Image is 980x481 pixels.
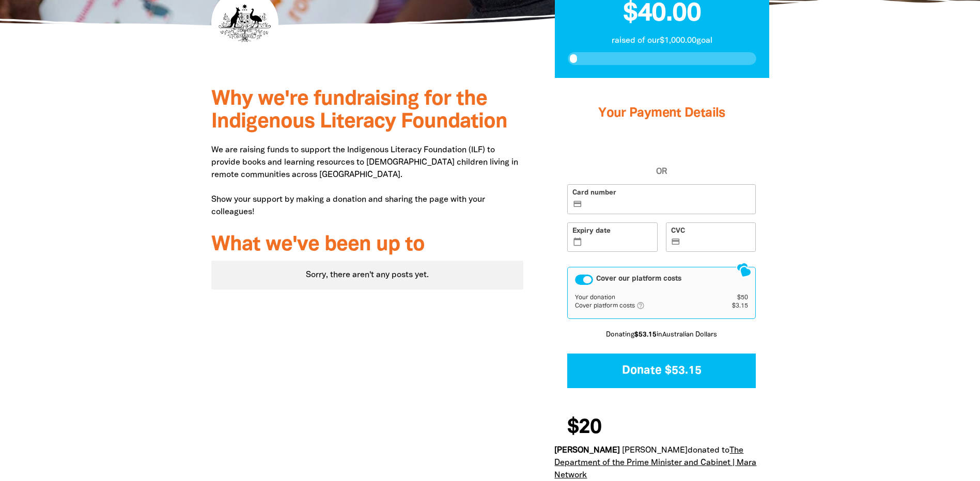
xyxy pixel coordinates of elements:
p: Donating in Australian Dollars [567,330,756,341]
em: [PERSON_NAME] [622,447,688,454]
td: Your donation [575,294,716,302]
h3: What we've been up to [211,234,524,256]
p: We are raising funds to support the Indigenous Literacy Foundation (ILF) to provide books and lea... [211,144,524,218]
span: $40.00 [623,2,701,26]
span: $20 [567,418,601,438]
h3: Your Payment Details [567,93,756,134]
p: raised of our $1,000.00 goal [568,35,756,47]
td: Cover platform costs [575,301,716,311]
i: credit_card [671,237,681,247]
div: Sorry, there aren't any posts yet. [211,261,524,290]
b: $53.15 [634,332,657,338]
span: Why we're fundraising for the Indigenous Literacy Foundation [211,90,507,132]
td: $50 [717,294,749,302]
span: donated to [688,447,729,454]
em: [PERSON_NAME] [554,447,620,454]
a: The Department of the Prime Minister and Cabinet | Mara Network [554,447,756,479]
i: help_outlined [636,301,653,310]
span: OR [567,166,756,178]
iframe: PayPal-paypal [567,142,756,166]
iframe: Secure expiration date input frame [584,238,652,247]
i: calendar_today [573,237,583,247]
button: Donate $53.15 [567,354,756,388]
iframe: Secure card number input frame [584,200,751,209]
iframe: Secure CVC input frame [683,238,751,247]
button: Cover our platform costs [575,275,593,285]
div: Paginated content [211,261,524,290]
i: credit_card [573,200,583,209]
td: $3.15 [717,301,749,311]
